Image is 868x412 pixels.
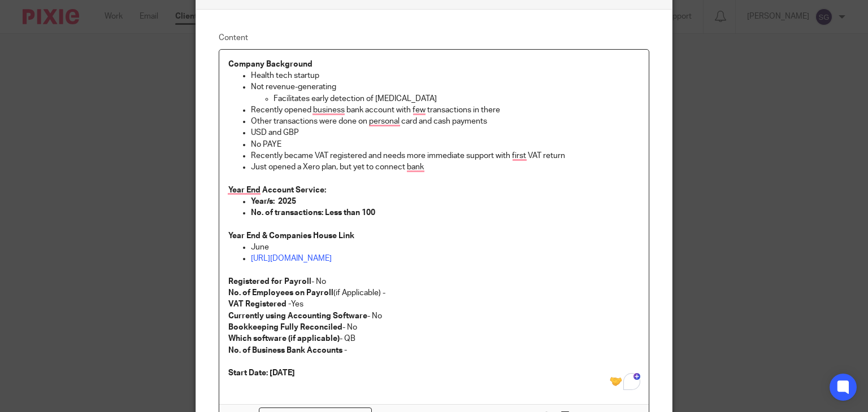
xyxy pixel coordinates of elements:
p: - No [228,322,640,333]
p: Recently became VAT registered and needs more immediate support with first VAT return [251,150,640,161]
p: Health tech startup [251,70,640,81]
p: Not revenue-generating [251,81,640,93]
p: - QB [228,333,640,344]
p: Other transactions were done on personal card and cash payments [251,116,640,127]
strong: Which software (if applicable) [228,335,340,343]
p: - No [228,310,640,322]
p: Just opened a Xero plan, but yet to connect bank [251,161,640,173]
p: Yes [228,299,640,310]
strong: Year/s: 2025 [251,198,296,205]
div: To enrich screen reader interactions, please activate Accessibility in Grammarly extension settings [219,50,649,404]
p: - No [228,276,640,287]
strong: Currently using Accounting Software [228,312,367,320]
strong: Start Date: [DATE] [228,369,295,377]
p: Recently opened business bank account with few transactions in there [251,104,640,116]
strong: No. of Business Bank Accounts - [228,347,347,354]
strong: VAT Registered - [228,300,291,308]
strong: No. of transactions: Less than 100 [251,209,375,217]
p: No PAYE [251,139,640,150]
strong: Year End & Companies House Link [228,232,354,240]
p: (if Applicable) - [228,287,640,299]
label: Content [219,32,650,43]
strong: Company Background [228,60,313,68]
strong: Bookkeeping Fully Reconciled [228,323,342,331]
strong: Year End Account Service: [228,186,326,194]
strong: Registered for Payroll [228,278,311,286]
p: June [251,242,640,253]
a: [URL][DOMAIN_NAME] [251,255,332,262]
p: Facilitates early detection of [MEDICAL_DATA] [274,93,640,104]
strong: No. of Employees on Payroll [228,289,333,297]
p: USD and GBP [251,127,640,138]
